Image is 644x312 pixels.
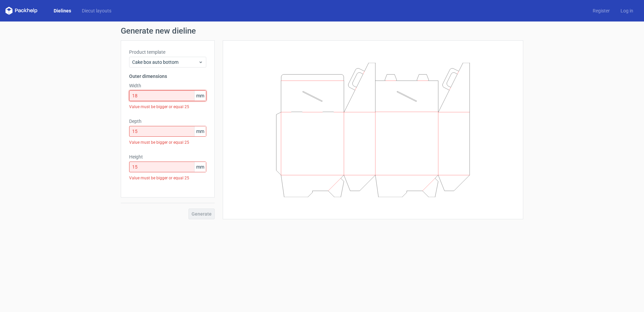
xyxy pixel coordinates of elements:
[129,118,206,125] label: Depth
[76,7,117,14] a: Diecut layouts
[129,137,206,148] div: Value must be bigger or equal 25
[132,59,198,65] span: Cake box auto bottom
[48,7,76,14] a: Dielines
[587,7,615,14] a: Register
[129,172,206,184] div: Value must be bigger or equal 25
[121,27,523,35] h1: Generate new dieline
[194,162,206,172] span: mm
[194,126,206,136] span: mm
[129,153,206,160] label: Height
[129,82,206,89] label: Width
[194,91,206,101] span: mm
[129,101,206,113] div: Value must be bigger or equal 25
[615,7,639,14] a: Log in
[129,49,206,55] label: Product template
[129,73,206,80] h3: Outer dimensions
